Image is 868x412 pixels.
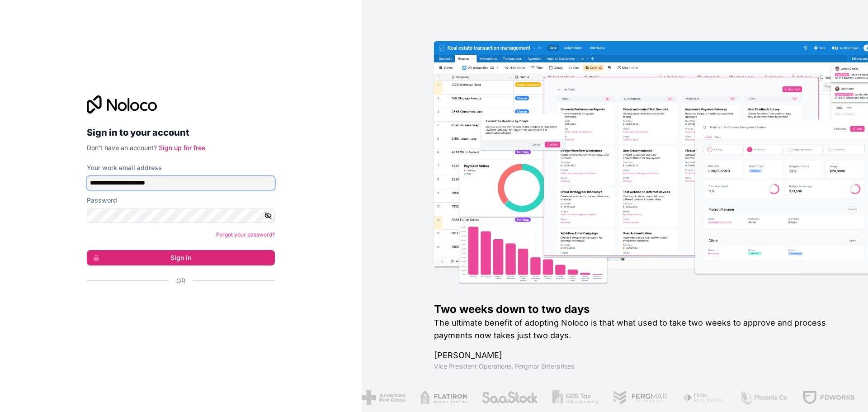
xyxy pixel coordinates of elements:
img: /assets/gbstax-C-GtDUiK.png [550,390,596,405]
h2: The ultimate benefit of adopting Noloco is that what used to take two weeks to approve and proces... [434,317,839,342]
img: /assets/american-red-cross-BAupjrZR.png [359,390,403,405]
input: Password [87,208,275,223]
label: Your work email address [87,163,162,172]
a: Sign up for free [159,144,205,152]
img: /assets/fergmar-CudnrXN5.png [611,390,666,405]
h2: Sign in to your account [87,124,275,141]
img: /assets/fdworks-Bi04fVtw.png [800,390,853,405]
img: /assets/fiera-fwj2N5v4.png [680,390,723,405]
input: Email address [87,176,275,190]
img: /assets/saastock-C6Zbiodz.png [479,390,536,405]
span: Don't have an account? [87,144,157,152]
img: /assets/flatiron-C8eUkumj.png [418,390,465,405]
h1: [PERSON_NAME] [434,349,839,362]
h1: Vice President Operations , Fergmar Enterprises [434,362,839,371]
a: Forgot your password? [216,231,275,238]
label: Password [87,196,117,205]
h1: Two weeks down to two days [434,302,839,317]
button: Sign in [87,250,275,265]
img: /assets/phoenix-BREaitsQ.png [737,390,786,405]
span: Or [176,276,185,285]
